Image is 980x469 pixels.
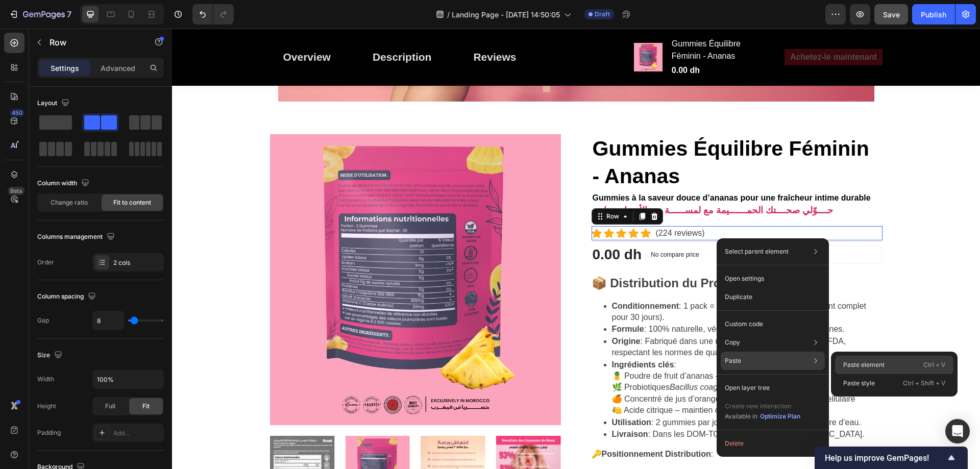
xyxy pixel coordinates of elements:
[67,8,71,20] p: 7
[452,9,560,20] span: Landing Page - [DATE] 14:50:05
[479,223,527,229] p: No compare price
[50,36,136,48] p: Row
[113,198,151,207] span: Fit to content
[102,59,110,67] img: tab_keywords_by_traffic_grey.svg
[29,16,50,24] div: v 4.0.25
[39,60,91,67] div: Domain Overview
[725,401,801,411] p: Create new interaction
[4,4,76,24] button: 7
[420,248,572,261] h2: 📦 Distribution du Produit
[51,198,88,207] span: Change ratio
[51,63,79,73] p: Settings
[440,295,710,306] p: : 100% naturelle, végane, sans gluten, sans allergènes.
[37,402,56,411] div: Height
[142,402,150,411] span: Fit
[440,296,472,305] strong: Formule
[37,316,49,325] div: Gap
[113,60,172,67] div: Keywords by Traffic
[725,247,789,256] p: Select parent element
[725,319,763,329] p: Custom code
[113,258,161,267] div: 2 cols
[721,434,825,453] button: Delete
[105,402,115,411] span: Full
[825,452,958,464] button: Show survey - Help us improve GemPages!
[843,379,875,388] p: Paste style
[725,383,770,392] p: Open layer tree
[613,221,647,231] p: No discount
[37,96,71,110] div: Layout
[192,4,234,24] div: Undo/Redo
[8,187,24,195] div: Beta
[440,332,502,340] strong: Ingrédients clés
[27,27,112,35] div: Domain: [DOMAIN_NAME]
[432,183,449,192] div: Row
[16,27,24,35] img: website_grey.svg
[172,29,980,469] iframe: Design area
[825,453,945,463] span: Help us improve GemPages!
[618,22,705,35] p: Achetez-le maintenant
[484,199,533,211] p: (224 reviews)
[16,16,24,24] img: logo_orange.svg
[923,360,945,370] p: Ctrl + V
[37,177,91,190] div: Column width
[37,375,54,384] div: Width
[420,421,542,430] p: 🔑 :
[93,311,124,330] input: Auto
[440,307,710,330] p: : Fabriqué dans une usine enregistrée auprès de la FDA, respectant les normes de qualité internat...
[37,258,54,267] div: Order
[440,388,710,400] p: : 2 gummies par jour après un repas, avec un verre d’eau.
[725,412,757,420] span: Available in
[440,273,507,282] strong: Conditionnement
[37,349,64,362] div: Size
[37,290,98,304] div: Column spacing
[37,428,61,437] div: Padding
[760,412,800,421] div: Optimize Plan
[113,429,161,438] div: Add...
[440,401,476,410] strong: Livraison
[618,22,705,35] div: Rich Text Editor. Editing area: main
[921,9,946,20] div: Publish
[498,354,566,363] em: Bacillus coagulans
[595,10,610,19] span: Draft
[93,370,163,388] input: Auto
[725,274,764,283] p: Open settings
[10,109,24,117] div: 450
[903,378,945,388] p: Ctrl + Shift + V
[440,389,479,398] strong: Utilisation
[843,360,885,369] p: Paste element
[499,35,529,49] div: 0.00 dh
[725,338,740,347] p: Copy
[420,106,710,162] h2: Gummies Équilibre Féminin - Ananas
[759,411,801,422] button: Optimize Plan
[883,10,900,19] span: Save
[420,214,471,238] div: 0.00 dh
[612,20,710,37] button: Achetez-le maintenant
[430,421,539,430] strong: Positionnement Distribution
[945,419,970,443] div: Open Intercom Messenger
[440,308,469,317] strong: Origine
[912,4,955,24] button: Publish
[421,163,709,188] p: Gummies à la saveur douce d’ananas pour une fraîcheur intime durable
[440,400,710,411] p: : Dans les DOM-TOM sans frais de [GEOGRAPHIC_DATA].
[28,59,36,67] img: tab_domain_overview_orange.svg
[874,4,908,24] button: Save
[725,356,741,365] p: Paste
[101,63,135,73] p: Advanced
[420,162,710,189] div: Rich Text Editor. Editing area: main
[725,292,752,302] p: Duplicate
[37,230,117,244] div: Columns management
[421,177,661,187] span: حــــوّلي صحــــتك الحمـــــــيمة مع لمســــــة من الأنــــانــــــاس
[440,272,710,295] p: : 1 pack = 60 gummies (approvisionnement complet pour 30 jours).
[447,9,450,20] span: /
[440,331,710,388] p: : 🍍 Poudre de fruit d’ananas – fraîcheur & parfum naturel 🌿 Probiotiques – flore intime équilibré...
